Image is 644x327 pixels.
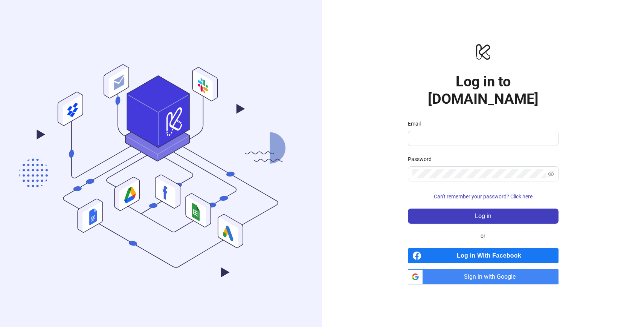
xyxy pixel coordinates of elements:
span: Can't remember your password? Click here [434,193,533,200]
a: Can't remember your password? Click here [408,193,559,200]
h1: Log in to [DOMAIN_NAME] [408,73,559,107]
span: Sign in with Google [426,269,559,284]
button: Log in [408,209,559,224]
label: Password [408,155,436,163]
span: eye-invisible [548,171,554,177]
input: Email [412,134,552,143]
input: Password [412,169,546,178]
button: Can't remember your password? Click here [408,190,559,203]
a: Log in With Facebook [408,248,559,263]
a: Sign in with Google [408,269,559,284]
span: or [475,232,491,240]
span: Log in With Facebook [424,248,559,263]
span: Log in [475,213,491,220]
label: Email [408,120,426,128]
